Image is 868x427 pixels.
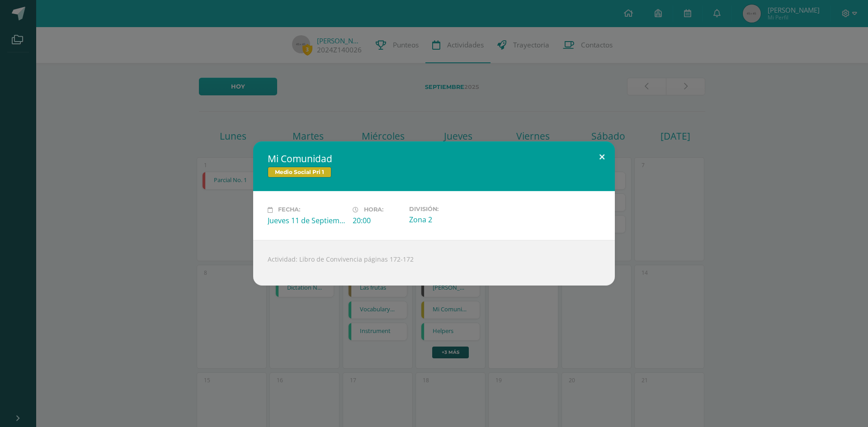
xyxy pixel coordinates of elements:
h2: Mi Comunidad [268,152,600,165]
div: 20:00 [353,216,402,225]
div: Actividad: Libro de Convivencia páginas 172-172 [253,240,615,286]
div: Zona 2 [409,215,487,225]
div: Jueves 11 de Septiembre [268,216,345,225]
span: Fecha: [278,206,300,213]
label: División: [409,206,487,212]
span: Medio Social Pri 1 [268,167,331,178]
button: Close (Esc) [589,141,615,172]
span: Hora: [364,206,383,213]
